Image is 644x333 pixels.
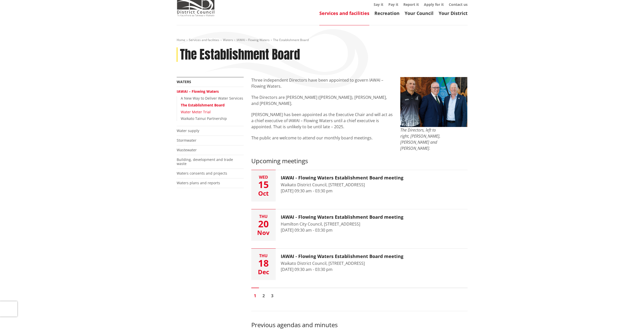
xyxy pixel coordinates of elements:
a: Waters plans and reports [177,180,220,185]
div: Waikato District Council, [STREET_ADDRESS] [281,182,403,188]
a: Stormwater [177,138,196,143]
a: Wastewater [177,147,197,152]
div: Thu [251,214,276,218]
a: Recreation [374,10,400,16]
a: Go to page 3 [269,292,276,300]
a: Waters [177,79,191,84]
div: Nov [251,230,276,236]
a: Say it [374,2,383,7]
p: The public are welcome to attend our monthly board meetings. [251,135,393,141]
div: 15 [251,180,276,189]
p: [PERSON_NAME] has been appointed as the Executive Chair and will act as a chief executive of IAWA... [251,112,393,130]
time: [DATE] 09:30 am - 03:30 pm [281,267,333,272]
div: Wed [251,175,276,179]
a: Building, development and trade waste [177,157,233,166]
div: Dec [251,269,276,275]
div: Thu [251,254,276,258]
div: Oct [251,190,276,196]
iframe: Messenger Launcher [621,312,639,330]
p: Three independent Directors have been appointed to govern IAWAI – Flowing Waters. [251,77,393,89]
h3: IAWAI - Flowing Waters Establishment Board meeting [281,175,403,181]
button: Thu 18 Dec IAWAI - Flowing Waters Establishment Board meeting Waikato District Council, [STREET_A... [251,249,468,280]
a: Pay it [388,2,398,7]
h3: IAWAI - Flowing Waters Establishment Board meeting [281,214,403,220]
a: Apply for it [424,2,444,7]
a: Home [177,38,185,42]
time: [DATE] 09:30 am - 03:30 pm [281,188,333,194]
button: Thu 20 Nov IAWAI - Flowing Waters Establishment Board meeting Hamilton City Council, [STREET_ADDR... [251,209,468,241]
img: 763803-054_hcc_iawaipowhiri_25jul2025 [400,77,467,127]
a: Waikato Tainui Partnership [181,116,227,121]
h3: Previous agendas and minutes [251,321,468,329]
h3: Upcoming meetings [251,157,468,165]
a: The Establishment Board [181,103,225,107]
span: The Establishment Board [273,38,309,42]
a: Water supply [177,128,199,133]
a: Waters consents and projects [177,171,227,176]
a: Services and facilities [189,38,219,42]
a: Report it [403,2,419,7]
a: Water Meter Trial [181,109,211,114]
a: Services and facilities [319,10,369,16]
p: The Directors are [PERSON_NAME] ([PERSON_NAME]), [PERSON_NAME], and [PERSON_NAME]. [251,94,393,106]
div: 20 [251,219,276,229]
button: Wed 15 Oct IAWAI - Flowing Waters Establishment Board meeting Waikato District Council, [STREET_A... [251,170,468,201]
h1: The Establishment Board [180,47,300,62]
div: Hamilton City Council, [STREET_ADDRESS] [281,221,403,227]
a: Your Council [405,10,434,16]
nav: Pagination [251,288,468,301]
a: Page 1 [251,292,259,300]
a: Your District [439,10,468,16]
a: Go to page 2 [260,292,268,300]
a: Waters [223,38,233,42]
div: Waikato District Council, [STREET_ADDRESS] [281,260,403,266]
a: IAWAI – Flowing Waters [177,89,219,94]
nav: breadcrumb [177,38,468,42]
em: The Directors, left to right, [PERSON_NAME], [PERSON_NAME] and [PERSON_NAME]. [400,127,440,151]
a: A New Way to Deliver Water Services [181,96,243,101]
time: [DATE] 09:30 am - 03:30 pm [281,227,333,233]
div: 18 [251,259,276,268]
a: Contact us [449,2,468,7]
a: IAWAI – Flowing Waters [237,38,270,42]
h3: IAWAI - Flowing Waters Establishment Board meeting [281,254,403,259]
